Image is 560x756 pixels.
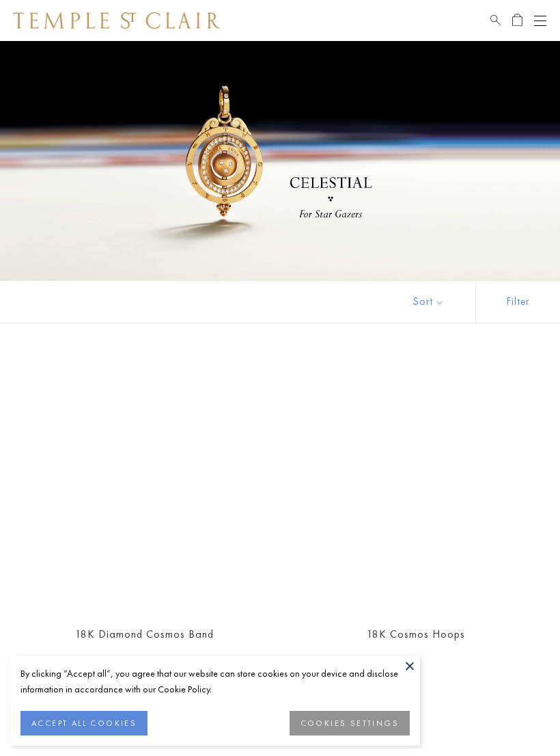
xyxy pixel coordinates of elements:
[20,666,410,697] div: By clicking “Accept all”, you agree that our website can store cookies on your device and disclos...
[512,12,522,29] a: Open Shopping Bag
[490,12,501,29] a: Search
[14,12,220,29] img: Temple St. Clair
[534,12,546,29] button: Open navigation
[475,281,560,323] button: Show filters
[382,281,475,323] button: Show sort by
[16,357,272,613] a: 18K Diamond Cosmos Band18K Diamond Cosmos Band
[367,627,465,641] a: 18K Cosmos Hoops
[20,711,148,735] button: ACCEPT ALL COOKIES
[75,627,214,641] a: 18K Diamond Cosmos Band
[288,357,544,613] a: 18K Cosmos Hoops18K Cosmos Hoops
[492,692,546,742] iframe: Gorgias live chat messenger
[290,711,410,735] button: COOKIES SETTINGS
